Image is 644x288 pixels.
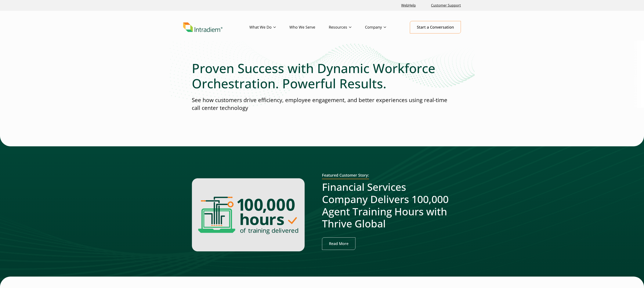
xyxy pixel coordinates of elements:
[322,237,355,250] a: Read More
[192,96,452,112] p: See how customers drive efficiency, employee engagement, and better experiences using real-time c...
[322,173,369,179] h2: Featured Customer Story:
[183,22,249,32] a: Link to homepage of Intradiem
[183,22,222,32] img: Intradiem
[322,181,452,230] h2: Financial Services Company Delivers 100,000 Agent Training Hours with Thrive Global
[365,21,400,33] a: Company
[192,61,452,91] h1: Proven Success with Dynamic Workforce Orchestration. Powerful Results.
[329,21,365,33] a: Resources
[429,1,463,10] a: Customer Support
[410,21,461,33] a: Start a Conversation
[249,21,289,33] a: What We Do
[289,21,329,33] a: Who We Serve
[399,1,417,10] a: Link opens in a new window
